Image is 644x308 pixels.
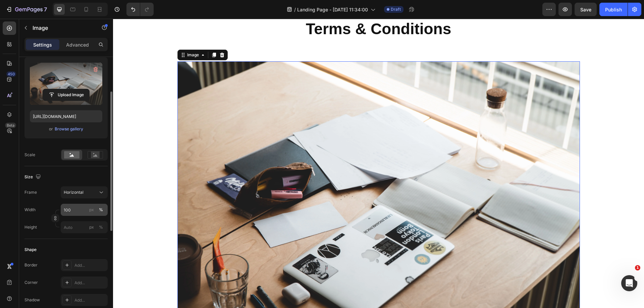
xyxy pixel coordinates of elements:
div: Add... [74,280,106,286]
div: Shape [24,247,37,253]
button: Upload Image [43,89,90,101]
span: Horizontal [64,189,84,195]
span: 1 [635,265,640,270]
div: Undo/Redo [126,3,154,16]
span: Save [580,7,591,12]
span: Landing Page - [DATE] 11:34:00 [297,6,368,13]
button: % [88,206,96,214]
div: Image [73,33,87,39]
button: % [88,223,96,231]
div: Add... [74,297,106,303]
iframe: Intercom live chat [621,275,637,291]
iframe: Design area [113,19,644,308]
button: px [97,223,105,231]
div: px [89,224,94,230]
div: % [99,207,103,213]
div: 450 [6,71,16,77]
span: Draft [391,6,401,12]
button: Save [575,3,597,16]
div: Shadow [24,297,40,303]
div: px [89,207,94,213]
div: Scale [24,152,35,158]
p: Advanced [66,41,89,48]
input: px% [61,204,108,216]
p: Image [33,24,90,32]
button: Browse gallery [54,126,84,132]
label: Width [24,207,36,213]
div: Browse gallery [55,126,83,132]
div: Publish [605,6,622,13]
span: or [49,125,53,133]
div: Border [24,262,38,268]
label: Frame [24,189,37,195]
label: Height [24,224,37,230]
div: % [99,224,103,230]
div: Beta [5,123,16,128]
p: 7 [44,5,47,13]
button: 7 [3,3,50,16]
button: Publish [599,3,628,16]
input: https://example.com/image.jpg [30,110,102,122]
button: px [97,206,105,214]
input: px% [61,221,108,233]
p: Settings [33,41,52,48]
div: Size [24,173,42,182]
div: Corner [24,280,38,286]
span: / [294,6,296,13]
button: Horizontal [61,186,108,198]
div: Add... [74,262,106,268]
